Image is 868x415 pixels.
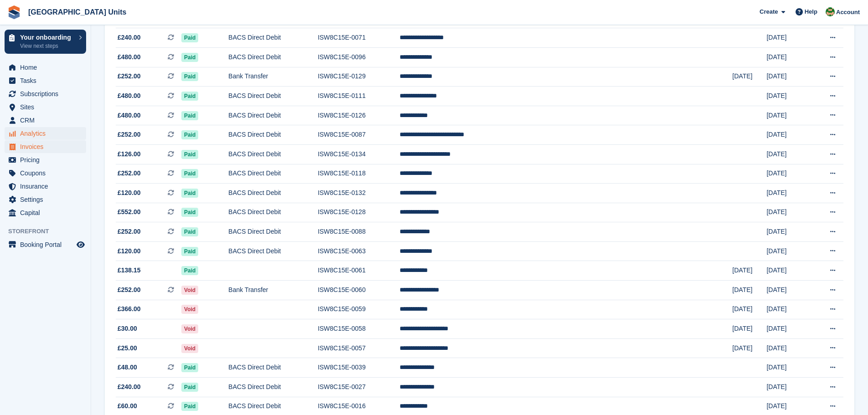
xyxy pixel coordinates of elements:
[766,378,811,397] td: [DATE]
[318,378,399,397] td: ISW8C15E-0027
[766,125,811,145] td: [DATE]
[20,127,75,140] span: Analytics
[20,87,75,100] span: Subscriptions
[118,227,141,236] span: £252.00
[318,125,399,145] td: ISW8C15E-0087
[181,92,198,101] span: Paid
[766,261,811,281] td: [DATE]
[118,343,137,353] span: £25.00
[25,5,130,20] a: [GEOGRAPHIC_DATA] Units
[181,72,198,81] span: Paid
[181,130,198,139] span: Paid
[732,319,766,339] td: [DATE]
[118,285,141,295] span: £252.00
[20,206,75,219] span: Capital
[228,281,318,300] td: Bank Transfer
[181,344,198,353] span: Void
[5,206,86,219] a: menu
[228,47,318,67] td: BACS Direct Debit
[181,33,198,42] span: Paid
[826,7,835,16] img: Ursula Johns
[118,91,141,101] span: £480.00
[118,401,137,411] span: £60.00
[766,184,811,203] td: [DATE]
[118,149,141,159] span: £126.00
[181,324,198,333] span: Void
[318,222,399,242] td: ISW8C15E-0088
[732,300,766,319] td: [DATE]
[75,239,86,250] a: Preview store
[318,144,399,164] td: ISW8C15E-0134
[228,378,318,397] td: BACS Direct Debit
[5,238,86,251] a: menu
[5,61,86,74] a: menu
[228,222,318,242] td: BACS Direct Debit
[20,114,75,127] span: CRM
[118,52,141,62] span: £480.00
[228,184,318,203] td: BACS Direct Debit
[732,67,766,87] td: [DATE]
[318,164,399,184] td: ISW8C15E-0118
[181,305,198,314] span: Void
[118,111,141,120] span: £480.00
[318,261,399,281] td: ISW8C15E-0061
[766,358,811,378] td: [DATE]
[228,203,318,222] td: BACS Direct Debit
[228,358,318,378] td: BACS Direct Debit
[181,150,198,159] span: Paid
[228,241,318,261] td: BACS Direct Debit
[20,154,75,166] span: Pricing
[228,28,318,48] td: BACS Direct Debit
[766,203,811,222] td: [DATE]
[118,72,141,81] span: £252.00
[20,167,75,179] span: Coupons
[20,74,75,87] span: Tasks
[5,101,86,113] a: menu
[5,193,86,206] a: menu
[118,324,137,333] span: £30.00
[181,227,198,236] span: Paid
[181,111,198,120] span: Paid
[228,144,318,164] td: BACS Direct Debit
[766,106,811,125] td: [DATE]
[318,47,399,67] td: ISW8C15E-0096
[766,300,811,319] td: [DATE]
[766,319,811,339] td: [DATE]
[318,184,399,203] td: ISW8C15E-0132
[181,169,198,178] span: Paid
[228,125,318,145] td: BACS Direct Debit
[118,266,141,275] span: £138.15
[7,5,21,19] img: stora-icon-8386f47178a22dfd0bd8f6a31ec36ba5ce8667c1dd55bd0f319d3a0aa187defe.svg
[766,338,811,358] td: [DATE]
[118,188,141,198] span: £120.00
[836,8,860,17] span: Account
[118,169,141,178] span: £252.00
[181,208,198,217] span: Paid
[118,382,141,392] span: £240.00
[20,238,75,251] span: Booking Portal
[318,358,399,378] td: ISW8C15E-0039
[766,144,811,164] td: [DATE]
[181,383,198,392] span: Paid
[760,7,778,16] span: Create
[5,30,86,54] a: Your onboarding View next steps
[766,164,811,184] td: [DATE]
[318,241,399,261] td: ISW8C15E-0063
[181,363,198,372] span: Paid
[318,338,399,358] td: ISW8C15E-0057
[118,207,141,217] span: £552.00
[228,87,318,106] td: BACS Direct Debit
[118,130,141,139] span: £252.00
[181,402,198,411] span: Paid
[118,246,141,256] span: £120.00
[318,319,399,339] td: ISW8C15E-0058
[318,28,399,48] td: ISW8C15E-0071
[5,87,86,100] a: menu
[228,164,318,184] td: BACS Direct Debit
[20,61,75,74] span: Home
[732,281,766,300] td: [DATE]
[20,180,75,193] span: Insurance
[20,140,75,153] span: Invoices
[20,193,75,206] span: Settings
[228,67,318,87] td: Bank Transfer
